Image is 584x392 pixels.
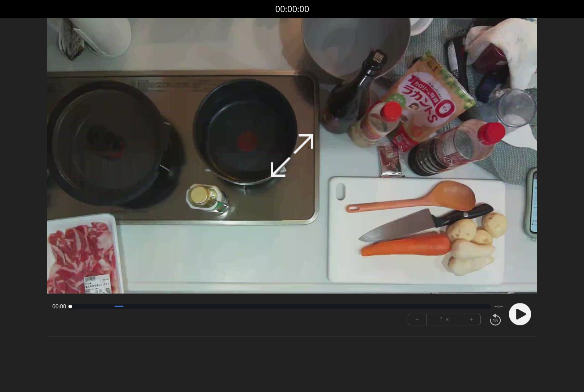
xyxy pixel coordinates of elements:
[275,3,309,16] a: 00:00:00
[426,314,462,325] div: 1 ×
[408,314,426,325] button: −
[462,314,480,325] button: +
[52,303,66,310] span: 00:00
[494,303,503,310] span: --:--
